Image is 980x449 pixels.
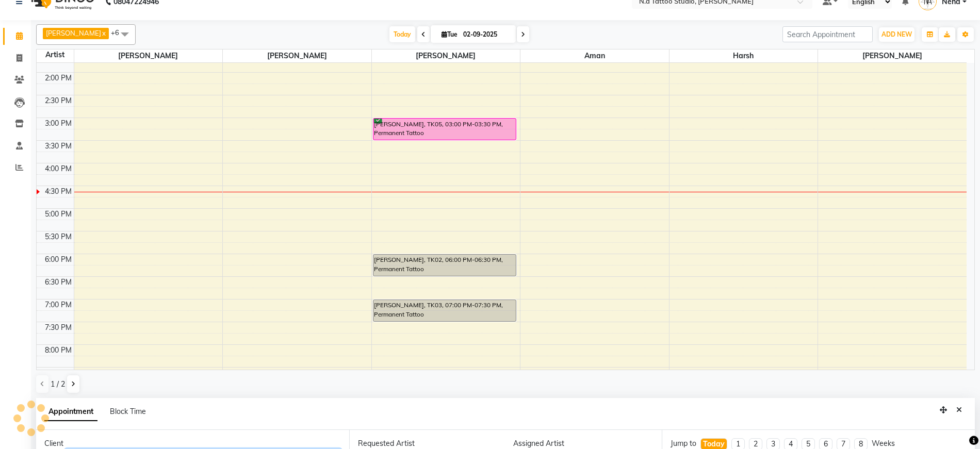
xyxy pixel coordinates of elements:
span: [PERSON_NAME] [818,49,967,62]
span: Appointment [44,403,97,421]
span: [PERSON_NAME] [74,49,223,62]
div: 2:30 PM [43,95,74,106]
div: 4:30 PM [43,186,74,197]
div: 6:30 PM [43,277,74,288]
span: Harsh [669,49,818,62]
span: Block Time [110,407,146,416]
div: 3:30 PM [43,141,74,152]
div: [PERSON_NAME], TK05, 03:00 PM-03:30 PM, Permanent Tattoo [373,119,516,140]
div: 7:30 PM [43,322,74,333]
span: Aman [520,49,669,62]
div: 5:30 PM [43,231,74,242]
div: 5:00 PM [43,209,74,220]
input: 2025-09-02 [460,27,512,42]
span: +6 [111,28,127,37]
div: 7:00 PM [43,300,74,310]
div: Client [44,438,341,449]
button: Close [952,402,967,418]
span: [PERSON_NAME] [223,49,371,62]
span: ADD NEW [881,30,912,38]
span: 1 / 2 [51,379,65,390]
div: 6:00 PM [43,254,74,265]
div: Assigned Artist [513,438,654,449]
div: Weeks [872,438,895,449]
div: 4:00 PM [43,163,74,174]
div: 3:00 PM [43,118,74,129]
div: 8:00 PM [43,345,74,356]
button: ADD NEW [879,27,914,42]
span: [PERSON_NAME] [372,49,520,62]
input: Search Appointment [782,26,873,42]
div: [PERSON_NAME], TK02, 06:00 PM-06:30 PM, Permanent Tattoo [373,255,516,276]
span: Today [389,26,415,42]
div: Jump to [671,438,696,449]
div: 8:30 PM [43,368,74,378]
span: [PERSON_NAME] [46,29,101,37]
div: Requested Artist [358,438,498,449]
div: 2:00 PM [43,73,74,84]
div: [PERSON_NAME], TK03, 07:00 PM-07:30 PM, Permanent Tattoo [373,300,516,321]
div: Artist [37,49,74,60]
a: x [101,29,106,37]
span: Tue [439,30,460,38]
